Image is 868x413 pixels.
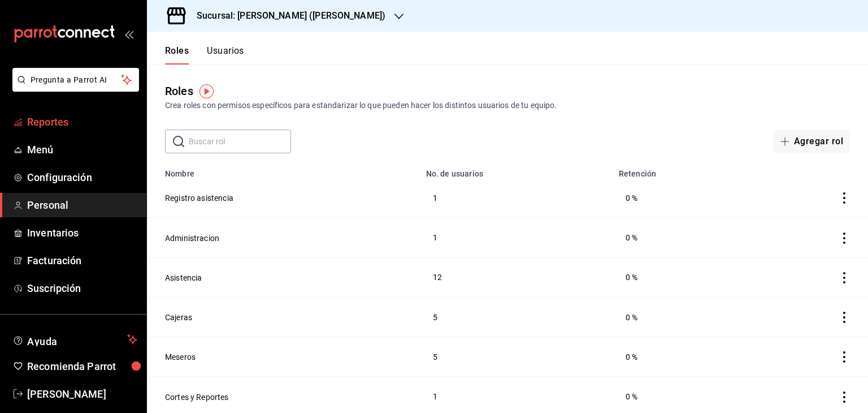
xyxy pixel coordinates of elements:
[165,45,189,64] button: Roles
[199,84,214,98] img: Tooltip marker
[612,257,751,297] td: 0 %
[165,233,219,244] button: Administracion
[165,45,244,64] div: navigation tabs
[839,272,850,283] button: actions
[27,359,137,374] span: Recomienda Parrot
[165,312,192,323] button: Cajeras
[419,218,612,257] td: 1
[839,192,850,204] button: actions
[612,218,751,257] td: 0 %
[147,162,419,178] th: Nombre
[839,351,850,363] button: actions
[27,386,137,402] span: [PERSON_NAME]
[612,162,751,178] th: Retención
[165,100,850,111] div: Crea roles con permisos específicos para estandarizar lo que pueden hacer los distintos usuarios ...
[27,333,123,346] span: Ayuda
[839,233,850,244] button: actions
[27,253,137,268] span: Facturación
[165,351,196,363] button: Meseros
[8,82,139,94] a: Pregunta a Parrot AI
[189,130,291,153] input: Buscar rol
[165,392,229,403] button: Cortes y Reportes
[419,257,612,297] td: 12
[27,281,137,296] span: Suscripción
[419,337,612,377] td: 5
[31,74,121,86] span: Pregunta a Parrot AI
[612,178,751,218] td: 0 %
[774,130,850,153] button: Agregar rol
[612,337,751,377] td: 0 %
[188,9,385,23] h3: Sucursal: [PERSON_NAME] ([PERSON_NAME])
[165,192,233,204] button: Registro asistencia
[27,114,137,130] span: Reportes
[124,29,133,38] button: open_drawer_menu
[419,162,612,178] th: No. de usuarios
[165,272,202,283] button: Asistencia
[839,312,850,323] button: actions
[419,178,612,218] td: 1
[839,392,850,403] button: actions
[27,197,137,213] span: Personal
[27,170,137,185] span: Configuración
[612,297,751,337] td: 0 %
[207,45,244,64] button: Usuarios
[12,68,139,92] button: Pregunta a Parrot AI
[27,142,137,157] span: Menú
[27,225,137,240] span: Inventarios
[419,297,612,337] td: 5
[165,83,193,100] div: Roles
